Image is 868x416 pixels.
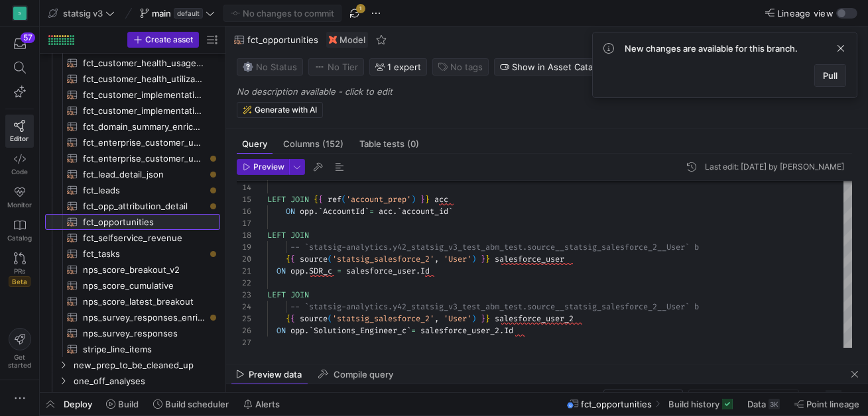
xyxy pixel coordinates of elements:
[705,162,844,172] div: Last edit: [DATE] by [PERSON_NAME]
[45,341,220,357] a: stripe_line_items​​​​​​​​​​
[290,301,523,312] span: -- `statsig-analytics.y42_statsig_v3_test_abm_test
[741,393,786,415] button: Data3K
[323,206,365,217] span: AccountId
[267,230,286,240] span: LEFT
[481,313,485,324] span: }
[137,5,218,22] button: maindefault
[74,390,218,405] span: prep
[290,194,309,205] span: JOIN
[45,357,220,373] div: Press SPACE to select this row.
[402,206,448,217] span: account_id
[495,254,564,264] span: salesforce_user
[14,267,25,275] span: PRs
[237,229,251,241] div: 18
[45,198,220,214] div: Press SPACE to select this row.
[152,8,171,19] span: main
[45,150,220,166] a: fct_enterprise_customer_usage​​​​​​​​​​
[237,325,251,337] div: 26
[300,254,328,264] span: source
[45,150,220,166] div: Press SPACE to select this row.
[495,313,574,324] span: salesforce_user_2
[45,119,220,134] a: fct_domain_summary_enriched​​​​​​​​​​
[45,230,220,246] a: fct_selfservice_revenue​​​​​​​​​​
[237,337,251,348] div: 27
[314,325,406,336] span: Solutions_Engineer_c
[237,193,251,205] div: 15
[444,254,471,264] span: 'User'
[242,140,267,148] span: Query
[5,32,34,56] button: 57
[237,313,251,325] div: 25
[83,310,205,325] span: nps_survey_responses_enriched​​​​​​​​​​
[9,276,31,287] span: Beta
[83,87,205,103] span: fct_customer_implementation_metrics_latest​​​​​​​​​​
[290,230,309,240] span: JOIN
[83,278,205,293] span: nps_score_cumulative​​​​​​​​​​
[45,71,220,87] a: fct_customer_health_utilization_rate​​​​​​​​​​
[237,182,251,193] div: 14
[777,8,834,19] span: Lineage view
[485,313,490,324] span: }
[823,70,837,81] span: Pull
[5,148,34,181] a: Code
[45,325,220,341] a: nps_survey_responses​​​​​​​​​​
[314,194,318,205] span: {
[814,64,846,87] button: Pull
[45,134,220,150] div: Press SPACE to select this row.
[286,313,290,324] span: {
[346,266,416,276] span: salesforce_user
[5,115,34,148] a: Editor
[83,119,205,134] span: fct_domain_summary_enriched​​​​​​​​​​
[45,293,220,309] div: Press SPACE to select this row.
[243,62,297,72] span: No Status
[322,140,343,148] span: (152)
[45,182,220,198] div: Press SPACE to select this row.
[309,325,314,336] span: `
[45,309,220,325] div: Press SPACE to select this row.
[485,254,490,264] span: }
[83,135,205,150] span: fct_enterprise_customer_usage_3d_lag​​​​​​​​​​
[237,301,251,313] div: 24
[237,253,251,265] div: 20
[471,254,476,264] span: )
[45,278,220,293] a: nps_score_cumulative​​​​​​​​​​
[83,215,205,230] span: fct_opportunities​​​​​​​​​​
[45,87,220,103] a: fct_customer_implementation_metrics_latest​​​​​​​​​​
[504,325,513,336] span: Id
[237,393,286,415] button: Alerts
[450,62,483,72] span: No tags
[45,246,220,262] a: fct_tasks​​​​​​​​​​
[290,266,304,276] span: opp
[8,353,31,369] span: Get started
[286,254,290,264] span: {
[332,313,434,324] span: 'statsig_salesforce_2'
[5,247,34,292] a: PRsBeta
[45,341,220,357] div: Press SPACE to select this row.
[237,205,251,217] div: 16
[277,325,286,336] span: ON
[668,399,719,409] span: Build history
[83,167,205,182] span: fct_lead_detail_json​​​​​​​​​​
[267,194,286,205] span: LEFT
[45,55,220,71] a: fct_customer_health_usage_vitally​​​​​​​​​​
[314,62,325,72] img: No tier
[63,8,103,19] span: statsig v3
[523,301,699,312] span: .source__statsig_salesforce_2__User` b
[243,62,253,72] img: No status
[314,62,358,72] span: No Tier
[308,58,364,76] button: No tierNo Tier
[174,8,203,19] span: default
[83,231,205,246] span: fct_selfservice_revenue​​​​​​​​​​
[45,134,220,150] a: fct_enterprise_customer_usage_3d_lag​​​​​​​​​​
[290,289,309,300] span: JOIN
[512,62,605,72] span: Show in Asset Catalog
[662,393,739,415] button: Build history
[21,32,35,43] div: 57
[237,241,251,253] div: 19
[434,254,439,264] span: ,
[249,370,302,379] span: Preview data
[83,56,205,71] span: fct_customer_health_usage_vitally​​​​​​​​​​
[499,325,504,336] span: .
[45,246,220,262] div: Press SPACE to select this row.
[45,262,220,278] a: nps_score_breakout_v2​​​​​​​​​​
